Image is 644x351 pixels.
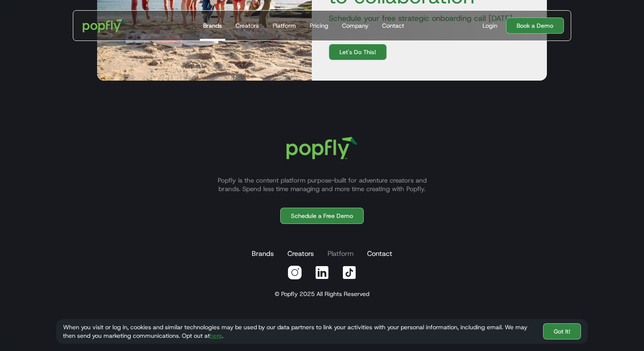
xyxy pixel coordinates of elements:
a: Schedule a Free Demo [280,208,364,224]
div: When you visit or log in, cookies and similar technologies may be used by our data partners to li... [63,323,536,340]
p: Popfly is the content platform purpose-built for adventure creators and brands. Spend less time m... [207,176,437,193]
div: © Popfly 2025 All Rights Reserved [275,290,369,298]
div: Creators [236,21,259,30]
a: Pricing [306,11,332,41]
a: Creators [232,11,262,41]
div: Brands [203,21,222,30]
a: Let's Do This! [329,44,387,60]
a: Got It! [543,323,581,339]
div: Company [342,21,368,30]
a: here [210,332,222,339]
a: Contact [365,245,394,262]
a: Platform [269,11,299,41]
a: Creators [286,245,316,262]
div: Contact [382,21,404,30]
a: Platform [326,245,355,262]
a: Brands [200,11,225,41]
a: Book a Demo [506,17,564,34]
a: Login [479,21,501,30]
a: Brands [250,245,276,262]
a: Contact [379,11,408,41]
a: home [77,13,132,38]
div: Login [483,21,497,30]
div: Pricing [310,21,328,30]
div: Platform [273,21,296,30]
a: Company [339,11,372,41]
